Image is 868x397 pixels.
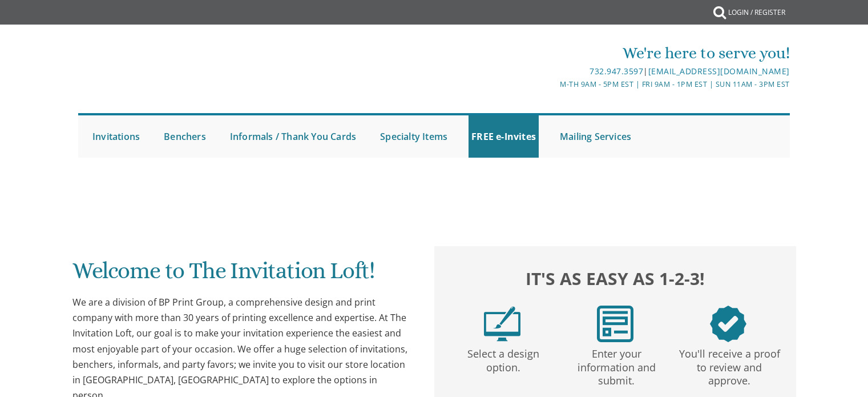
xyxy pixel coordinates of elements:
[469,115,539,158] a: FREE e-Invites
[648,66,790,77] a: [EMAIL_ADDRESS][DOMAIN_NAME]
[316,78,790,90] div: M-Th 9am - 5pm EST | Fri 9am - 1pm EST | Sun 11am - 3pm EST
[449,342,558,375] p: Select a design option.
[557,115,634,158] a: Mailing Services
[316,42,790,65] div: We're here to serve you!
[484,306,520,342] img: step1.png
[316,65,790,78] div: |
[161,115,209,158] a: Benchers
[90,115,143,158] a: Invitations
[710,306,746,342] img: step3.png
[675,342,784,388] p: You'll receive a proof to review and approve.
[446,266,785,291] h2: It's as easy as 1-2-3!
[562,342,671,388] p: Enter your information and submit.
[377,115,450,158] a: Specialty Items
[227,115,359,158] a: Informals / Thank You Cards
[597,306,633,342] img: step2.png
[72,258,411,292] h1: Welcome to The Invitation Loft!
[590,66,643,77] a: 732.947.3597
